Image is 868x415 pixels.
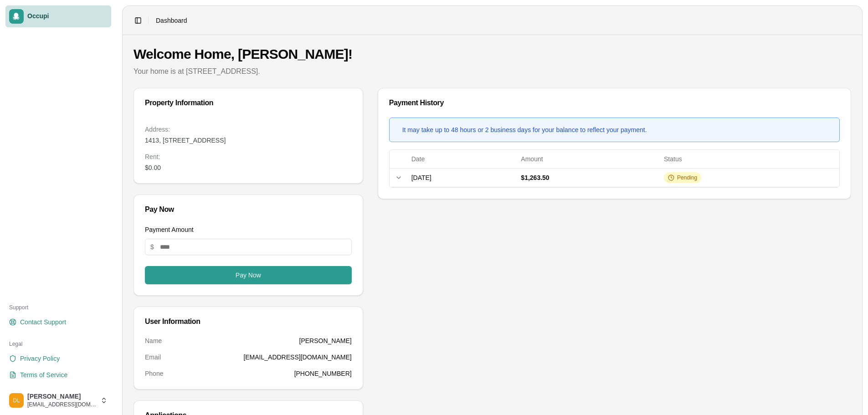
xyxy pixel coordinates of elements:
[9,393,24,408] img: David Lamas
[411,174,431,181] span: [DATE]
[521,174,549,181] span: $1,263.50
[145,226,194,233] label: Payment Amount
[145,206,352,213] div: Pay Now
[150,242,154,251] span: $
[145,152,352,161] dt: Rent :
[677,174,697,181] span: Pending
[402,125,647,134] div: It may take up to 48 hours or 2 business days for your balance to reflect your payment.
[145,353,161,362] dt: Email
[156,16,187,25] nav: breadcrumb
[5,300,111,315] div: Support
[145,266,352,284] button: Pay Now
[145,125,352,134] dt: Address:
[5,389,111,411] button: David Lamas[PERSON_NAME][EMAIL_ADDRESS][DOMAIN_NAME]
[145,99,352,107] div: Property Information
[134,46,851,62] h1: Welcome Home, [PERSON_NAME]!
[145,136,352,145] dd: 1413, [STREET_ADDRESS]
[134,66,851,77] p: Your home is at [STREET_ADDRESS].
[660,150,839,168] th: Status
[20,354,60,363] span: Privacy Policy
[27,393,97,401] span: [PERSON_NAME]
[5,337,111,351] div: Legal
[145,369,163,378] dt: Phone
[299,336,352,345] dd: [PERSON_NAME]
[27,12,108,20] span: Occupi
[156,16,187,25] span: Dashboard
[145,318,352,325] div: User Information
[5,368,111,382] a: Terms of Service
[20,318,66,327] span: Contact Support
[20,370,67,379] span: Terms of Service
[145,163,352,172] dd: $0.00
[389,99,840,107] div: Payment History
[5,351,111,366] a: Privacy Policy
[5,5,111,27] a: Occupi
[408,150,518,168] th: Date
[5,315,111,329] a: Contact Support
[27,401,97,408] span: [EMAIL_ADDRESS][DOMAIN_NAME]
[517,150,660,168] th: Amount
[243,353,351,362] dd: [EMAIL_ADDRESS][DOMAIN_NAME]
[294,369,352,378] dd: [PHONE_NUMBER]
[145,336,162,345] dt: Name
